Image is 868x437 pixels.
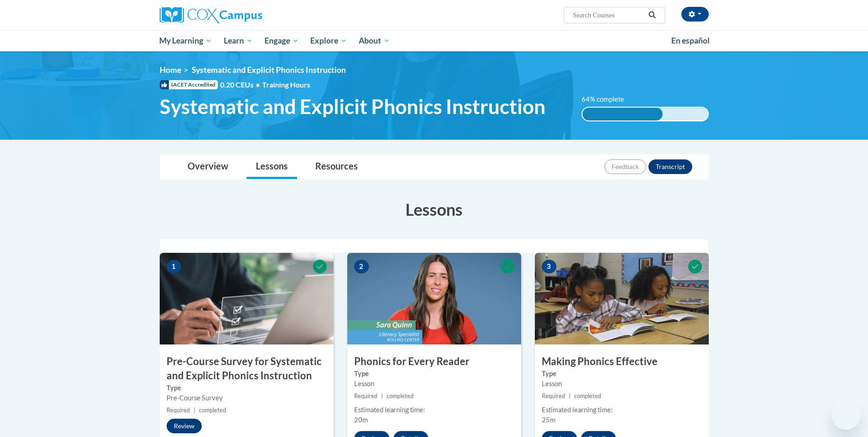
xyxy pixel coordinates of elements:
[535,355,709,369] h3: Making Phonics Effective
[167,419,202,433] button: Review
[167,260,181,273] span: 1
[347,253,521,344] img: Course Image
[146,30,722,51] div: Main menu
[353,30,396,51] a: About
[306,155,367,179] a: Resources
[354,393,377,399] span: Required
[542,405,702,415] div: Estimated learning time:
[247,155,297,179] a: Lessons
[160,7,334,23] a: Cox Campus
[199,407,226,414] span: completed
[645,10,659,21] button: Search
[354,369,514,379] label: Type
[572,10,645,21] input: Search Courses
[359,35,390,46] span: About
[304,30,353,51] a: Explore
[574,393,601,399] span: completed
[582,108,663,120] div: 64% complete
[256,80,260,89] span: •
[354,416,368,424] span: 20m
[381,393,383,399] span: |
[160,253,334,344] img: Course Image
[194,407,195,414] span: |
[648,159,692,174] button: Transcript
[542,416,555,424] span: 25m
[354,405,514,415] div: Estimated learning time:
[160,94,545,119] span: Systematic and Explicit Phonics Instruction
[160,65,181,75] a: Home
[160,198,709,221] h3: Lessons
[542,260,556,273] span: 3
[192,65,346,75] span: Systematic and Explicit Phonics Instruction
[262,80,310,89] span: Training Hours
[542,379,702,389] div: Lesson
[159,35,212,46] span: My Learning
[387,393,414,399] span: completed
[160,7,262,23] img: Cox Campus
[831,400,861,430] iframe: Button to launch messaging window, conversation in progress
[220,80,262,90] span: 0.20 CEUs
[354,260,369,273] span: 2
[347,355,521,369] h3: Phonics for Every Reader
[665,31,716,50] a: En español
[604,159,646,174] button: Feedback
[264,35,299,46] span: Engage
[259,30,305,51] a: Engage
[671,36,710,45] span: En español
[218,30,259,51] a: Learn
[310,35,347,46] span: Explore
[569,393,571,399] span: |
[167,383,327,393] label: Type
[681,7,709,22] button: Account Settings
[160,355,334,383] h3: Pre-Course Survey for Systematic and Explicit Phonics Instruction
[535,253,709,344] img: Course Image
[167,407,190,414] span: Required
[178,155,237,179] a: Overview
[154,30,218,51] a: My Learning
[224,35,253,46] span: Learn
[354,379,514,389] div: Lesson
[542,393,565,399] span: Required
[167,393,327,403] div: Pre-Course Survey
[542,369,702,379] label: Type
[582,94,634,104] label: 64% complete
[160,80,218,89] span: IACET Accredited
